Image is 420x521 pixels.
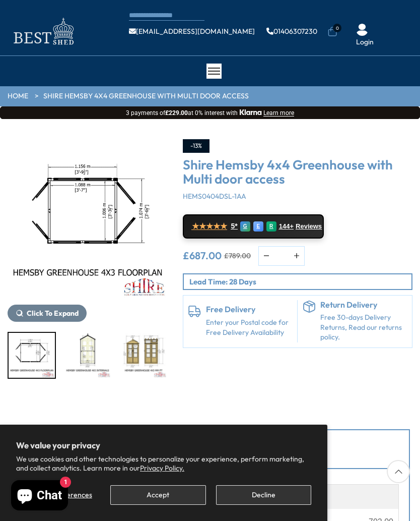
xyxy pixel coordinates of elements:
h6: Return Delivery [320,301,407,310]
span: HEMS0404DSL-1AA [183,192,246,201]
div: E [253,221,263,231]
div: 6 / 7 [63,332,112,379]
a: HOME [8,91,28,101]
a: Privacy Policy. [140,464,184,473]
img: HemsbyGreenhouse4x3FLOORPLAN_935d8d5c-db31-4b68-a940-79abb0d4a7ab_200x200.jpg [9,333,55,378]
span: Reviews [296,222,322,230]
inbox-online-store-chat: Shopify online store chat [8,480,71,513]
p: Lead Time: 28 Days [189,276,412,287]
a: ★★★★★ 5* G E R 144+ Reviews [183,214,324,239]
div: 5 / 7 [8,332,56,379]
p: We use cookies and other technologies to personalize your experience, perform marketing, and coll... [16,454,311,473]
div: G [240,221,250,231]
div: -13% [183,139,209,153]
div: 5 / 7 [8,139,168,322]
img: HemsbyGreenhouse4x3INTERNALS_fdb894ab-08d3-458c-ab2b-52df13ff3529_200x200.jpg [64,333,111,378]
h6: Free Delivery [206,305,293,314]
a: Shire Hemsby 4x4 Greenhouse with Multi door access [43,91,249,101]
h3: Shire Hemsby 4x4 Greenhouse with Multi door access [183,158,413,187]
button: Accept [110,485,205,505]
a: Enter your Postal code for Free Delivery Availability [206,318,293,337]
a: 0 [327,27,337,37]
h2: We value your privacy [16,441,311,450]
button: Decline [216,485,311,505]
button: Click To Expand [8,305,87,322]
div: 7 / 7 [119,332,168,379]
a: 01406307230 [266,28,317,35]
p: Free 30-days Delivery Returns, Read our returns policy. [320,313,407,342]
span: 144+ [279,222,294,230]
a: [EMAIL_ADDRESS][DOMAIN_NAME] [129,28,255,35]
div: R [266,221,276,231]
span: 0 [333,24,341,32]
img: HemsbyGreenhouse4x3MMFT_47686ca6-076f-4b17-b877-79f0a1ad28dc_200x200.jpg [120,333,167,378]
ins: £687.00 [183,251,222,261]
span: ★★★★★ [192,221,227,231]
span: Click To Expand [27,309,79,318]
a: Login [356,37,374,47]
del: £789.00 [224,252,251,259]
img: Shire Hemsby 4x4 Greenhouse with Multi door access - Best Shed [8,139,168,300]
img: logo [8,15,78,48]
img: User Icon [356,24,368,36]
